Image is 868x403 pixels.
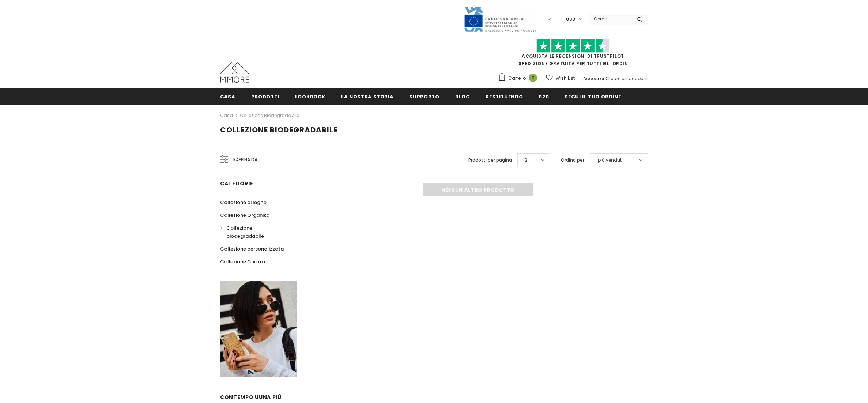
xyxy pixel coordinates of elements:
[565,88,621,105] a: Segui il tuo ordine
[589,14,631,24] input: Search Site
[233,156,257,164] span: Raffina da
[600,75,604,82] span: or
[251,88,279,105] a: Prodotti
[341,88,393,105] a: La nostra storia
[455,88,470,105] a: Blog
[486,88,523,105] a: Restituendo
[468,157,512,164] label: Prodotti per pagina
[464,6,537,33] img: Javni Razpis
[220,93,235,100] span: Casa
[498,73,541,84] a: Carrello 0
[220,88,235,105] a: Casa
[295,88,325,105] a: Lookbook
[220,255,265,268] a: Collezione Chakra
[583,75,599,82] a: Accedi
[539,88,549,105] a: B2B
[220,199,267,206] span: Collezione di legno
[498,42,648,67] span: SPEDIZIONE GRATUITA PER TUTTI GLI ORDINI
[240,112,299,118] a: Collezione biodegradabile
[220,258,265,265] span: Collezione Chakra
[561,157,584,164] label: Ordina per
[220,62,249,83] img: Casi MMORE
[455,93,470,100] span: Blog
[605,75,648,82] a: Creare un account
[522,53,624,59] a: Acquista le recensioni di TrustPilot
[220,245,284,252] span: Collezione personalizzata
[341,93,393,100] span: La nostra storia
[251,93,279,100] span: Prodotti
[464,16,537,22] a: Javni Razpis
[220,212,269,219] span: Collezione Organika
[220,242,284,255] a: Collezione personalizzata
[565,93,621,100] span: Segui il tuo ordine
[546,72,575,84] a: Wish List
[220,222,289,242] a: Collezione biodegradabile
[596,157,623,164] span: I più venduti
[409,93,439,100] span: supporto
[220,125,337,135] span: Collezione biodegradabile
[539,93,549,100] span: B2B
[409,88,439,105] a: supporto
[220,180,253,187] span: Categorie
[220,209,269,222] a: Collezione Organika
[523,157,527,164] span: 12
[220,111,233,120] a: Casa
[529,74,537,82] span: 0
[220,393,282,401] span: contempo uUna più
[226,225,264,240] span: Collezione biodegradabile
[566,16,575,23] span: USD
[486,93,523,100] span: Restituendo
[556,75,575,82] span: Wish List
[508,75,526,82] span: Carrello
[295,93,325,100] span: Lookbook
[220,196,267,209] a: Collezione di legno
[536,39,610,53] img: Fidati di Pilot Stars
